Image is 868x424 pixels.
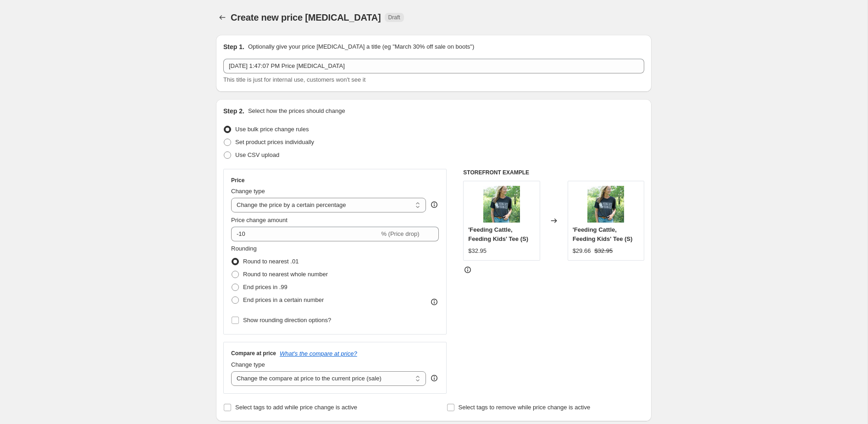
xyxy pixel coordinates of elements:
[594,247,613,254] span: $32.95
[430,374,439,383] div: help
[235,126,309,133] span: Use bulk price change rules
[248,106,345,116] p: Select how the prices should change
[243,258,299,265] span: Round to nearest .01
[216,11,229,24] button: Price change jobs
[573,247,591,254] span: $29.66
[235,404,357,411] span: Select tags to add while price change is active
[459,404,591,411] span: Select tags to remove while price change is active
[223,106,244,116] h2: Step 2.
[468,226,528,242] span: 'Feeding Cattle, Feeding Kids' Tee (S)
[223,59,644,73] input: 30% off holiday sale
[243,271,328,278] span: Round to nearest whole number
[573,226,633,242] span: 'Feeding Cattle, Feeding Kids' Tee (S)
[587,186,624,223] img: Feeding_Cattle_Feeding_Kids_Tee_LS_1_80x.jpg
[223,42,244,51] h2: Step 1.
[468,247,487,254] span: $32.95
[235,151,279,158] span: Use CSV upload
[231,12,381,22] span: Create new price [MEDICAL_DATA]
[231,361,265,368] span: Change type
[223,76,365,83] span: This title is just for internal use, customers won't see it
[248,42,474,51] p: Optionally give your price [MEDICAL_DATA] a title (eg "March 30% off sale on boots")
[235,139,314,145] span: Set product prices individually
[280,350,357,357] button: What's the compare at price?
[231,350,276,357] h3: Compare at price
[231,217,287,223] span: Price change amount
[483,186,520,223] img: Feeding_Cattle_Feeding_Kids_Tee_LS_1_80x.jpg
[381,230,419,237] span: % (Price drop)
[243,317,331,324] span: Show rounding direction options?
[231,177,244,184] h3: Price
[243,296,324,303] span: End prices in a certain number
[231,188,265,195] span: Change type
[388,14,400,21] span: Draft
[430,200,439,209] div: help
[463,169,644,176] h6: STOREFRONT EXAMPLE
[231,227,379,241] input: -15
[231,245,257,252] span: Rounding
[243,284,287,290] span: End prices in .99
